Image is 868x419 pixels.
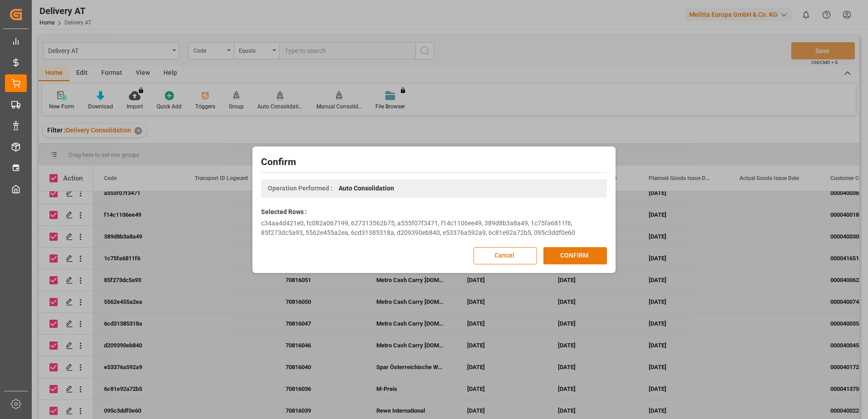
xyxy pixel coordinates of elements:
[339,184,394,193] span: Auto Consolidation
[473,247,537,264] button: Cancel
[261,219,607,238] div: c34aa4d421e0, fc082a067199, 627313562b75, a555f07f3471, f14c1106ee49, 389d8b3a8a49, 1c75fa6811f6,...
[543,247,607,264] button: CONFIRM
[268,184,332,193] span: Operation Performed :
[261,155,607,170] h2: Confirm
[261,207,307,217] label: Selected Rows :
